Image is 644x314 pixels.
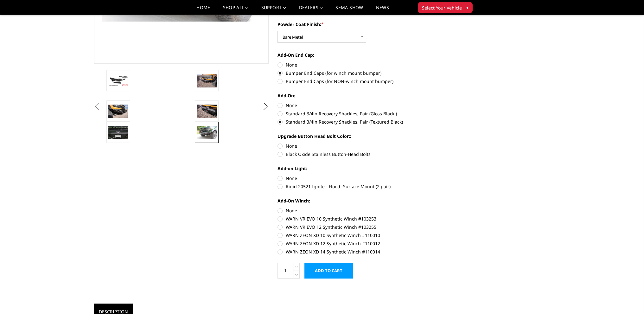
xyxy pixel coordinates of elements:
[466,4,469,11] span: ▾
[335,5,363,15] a: SEMA Show
[277,92,452,99] label: Add-On:
[277,61,452,68] label: None
[277,78,452,85] label: Bumper End Caps (for NON-winch mount bumper)
[108,126,128,139] img: Bronco Base Front (winch mount)
[223,5,249,15] a: shop all
[277,215,452,222] label: WARN VR EVO 10 Synthetic Winch #103253
[304,263,353,279] input: Add to Cart
[92,102,102,111] button: Previous
[197,126,217,139] img: Bronco Base Front (winch mount)
[277,165,452,172] label: Add-on Light:
[277,110,452,117] label: Standard 3/4in Recovery Shackles, Pair (Gloss Black )
[197,105,217,118] img: Bronco Base Front (winch mount)
[277,52,452,58] label: Add-On End Cap:
[277,151,452,157] label: Black Oxide Stainless Button-Head Bolts
[418,2,473,13] button: Select Your Vehicle
[277,248,452,255] label: WARN ZEON XD 14 Synthetic Winch #110014
[612,284,644,314] iframe: Chat Widget
[197,74,217,87] img: Bronco Base Front (winch mount)
[376,5,389,15] a: News
[277,70,452,76] label: Bumper End Caps (for winch mount bumper)
[277,183,452,190] label: Rigid 20521 Ignite - Flood -Surface Mount (2 pair)
[422,4,462,11] span: Select Your Vehicle
[277,232,452,239] label: WARN ZEON XD 10 Synthetic Winch #110010
[277,133,452,139] label: Upgrade Button Head Bolt Color::
[277,119,452,125] label: Standard 3/4in Recovery Shackles, Pair (Textured Black)
[261,102,270,111] button: Next
[277,143,452,149] label: None
[261,5,286,15] a: Support
[277,21,452,28] label: Powder Coat Finish:
[277,240,452,247] label: WARN ZEON XD 12 Synthetic Winch #110012
[108,75,128,86] img: Freedom Series - Bronco Base Front Bumper
[277,102,452,109] label: None
[277,175,452,182] label: None
[196,5,210,15] a: Home
[277,207,452,214] label: None
[299,5,323,15] a: Dealers
[277,197,452,204] label: Add-On Winch:
[277,224,452,230] label: WARN VR EVO 12 Synthetic Winch #103255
